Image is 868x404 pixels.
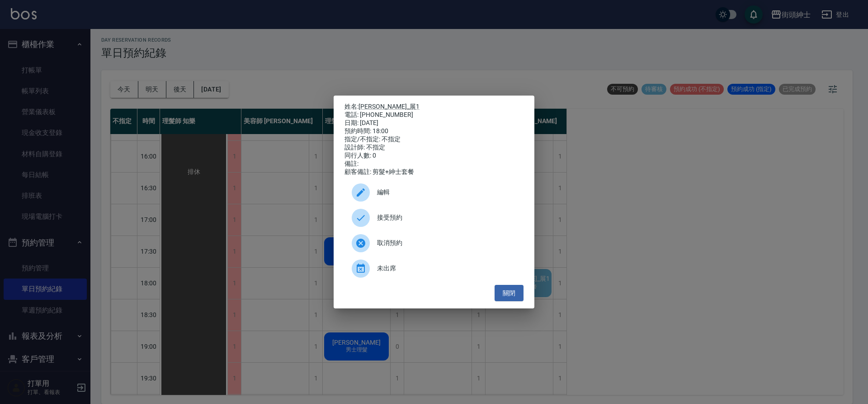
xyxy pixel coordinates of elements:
[344,103,524,111] p: 姓名:
[344,135,524,144] div: 指定/不指定: 不指定
[344,205,524,231] div: 接受預約
[344,168,524,176] div: 顧客備註: 剪髮+紳士套餐
[377,238,516,248] span: 取消預約
[344,144,524,152] div: 設計師: 不指定
[344,152,524,160] div: 同行人數: 0
[344,256,524,281] div: 未出席
[359,103,420,110] a: [PERSON_NAME]_展1
[377,213,516,222] span: 接受預約
[344,231,524,256] div: 取消預約
[344,111,524,119] div: 電話: [PHONE_NUMBER]
[377,264,516,273] span: 未出席
[344,160,524,168] div: 備註:
[377,188,516,197] span: 編輯
[344,119,524,127] div: 日期: [DATE]
[344,127,524,135] div: 預約時間: 18:00
[495,285,524,302] button: 關閉
[344,180,524,205] div: 編輯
